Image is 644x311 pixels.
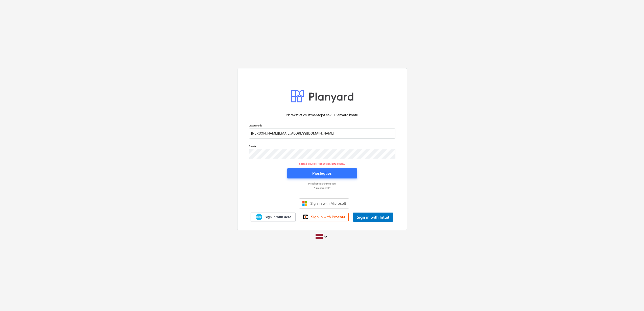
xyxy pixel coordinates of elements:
img: Xero logo [256,214,262,220]
p: Sesija beigusies. Piesakieties, lai turpinātu. [246,162,398,165]
span: Sign in with Procore [311,215,345,219]
i: keyboard_arrow_down [323,234,329,240]
a: Aizmirsi paroli? [246,186,398,190]
img: Microsoft logo [302,201,307,206]
a: Sign in with Procore [300,213,349,221]
p: Lietotājvārds [249,124,395,128]
input: Lietotājvārds [249,128,395,139]
a: Piesakieties ar burvju saiti [246,182,398,185]
div: Pieslēgties [312,170,331,177]
span: Sign in with Microsoft [310,201,346,205]
span: Sign in with Xero [265,215,291,219]
p: Pierakstieties, izmantojot savu Planyard kontu [249,113,395,118]
p: Parole [249,145,395,149]
button: Pieslēgties [287,168,357,178]
a: Sign in with Xero [251,213,296,221]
